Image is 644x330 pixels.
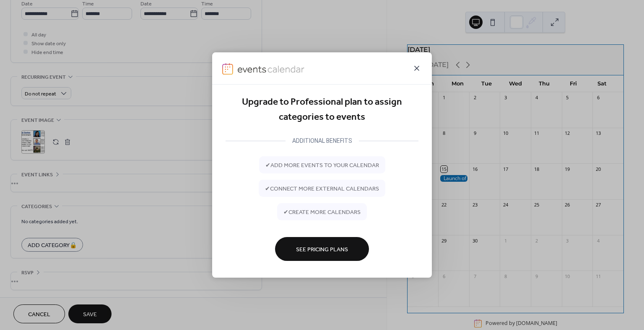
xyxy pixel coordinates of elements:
[275,237,369,261] button: See Pricing Plans
[296,245,348,254] span: See Pricing Plans
[237,63,305,75] img: logo-type
[226,95,418,125] div: Upgrade to Professional plan to assign categories to events
[265,161,379,170] span: ✔ add more events to your calendar
[265,184,379,193] span: ✔ connect more external calendars
[283,208,361,217] span: ✔ create more calendars
[286,136,359,146] div: ADDITIONAL BENEFITS
[222,63,233,75] img: logo-icon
